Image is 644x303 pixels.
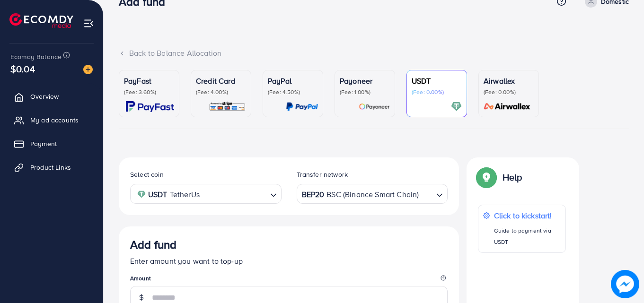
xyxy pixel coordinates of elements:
legend: Amount [130,274,448,286]
label: Select coin [130,170,164,179]
img: menu [83,18,94,29]
img: Popup guide [478,169,495,186]
p: (Fee: 1.00%) [340,88,390,96]
span: Product Links [30,163,71,172]
img: logo [9,13,73,28]
p: (Fee: 3.60%) [124,88,174,96]
a: Product Links [7,158,96,177]
p: Click to kickstart! [494,210,561,221]
label: Transfer network [297,170,348,179]
img: card [126,101,174,112]
span: TetherUs [170,188,200,201]
span: Payment [30,139,57,148]
strong: USDT [148,188,168,201]
p: (Fee: 4.50%) [268,88,318,96]
a: Payment [7,134,96,153]
input: Search for option [420,187,432,201]
p: Guide to payment via USDT [494,225,561,248]
img: card [209,101,246,112]
span: Ecomdy Balance [10,52,62,61]
p: Help [503,172,522,183]
img: card [451,101,462,112]
a: My ad accounts [7,111,96,130]
span: BSC (Binance Smart Chain) [326,188,419,201]
p: (Fee: 0.00%) [412,88,462,96]
p: Payoneer [340,75,390,87]
img: image [83,65,93,74]
div: Search for option [297,184,448,203]
p: Enter amount you want to top-up [130,255,448,267]
img: card [286,101,318,112]
h3: Add fund [130,238,176,251]
img: image [611,270,639,298]
p: (Fee: 4.00%) [196,88,246,96]
p: USDT [412,75,462,87]
img: card [481,101,534,112]
a: Overview [7,87,96,106]
div: Back to Balance Allocation [119,48,629,59]
div: Search for option [130,184,282,203]
img: coin [137,190,146,199]
p: (Fee: 0.00%) [484,88,534,96]
p: PayPal [268,75,318,87]
p: Credit Card [196,75,246,87]
span: $0.04 [10,62,35,76]
input: Search for option [203,187,266,201]
p: Airwallex [484,75,534,87]
span: Overview [30,92,59,101]
img: card [359,101,390,112]
p: PayFast [124,75,174,87]
span: My ad accounts [30,115,79,125]
strong: BEP20 [302,188,325,201]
